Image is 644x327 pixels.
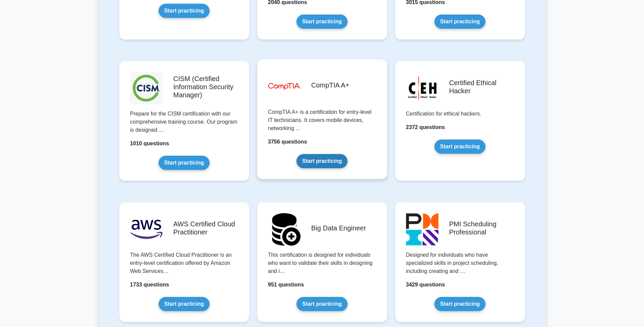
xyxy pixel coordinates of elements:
a: Start practicing [296,15,348,29]
a: Start practicing [296,297,348,311]
a: Start practicing [159,156,210,170]
a: Start practicing [296,154,348,168]
a: Start practicing [159,297,210,311]
a: Start practicing [434,297,485,311]
a: Start practicing [434,140,485,154]
a: Start practicing [434,15,485,29]
a: Start practicing [159,4,210,18]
